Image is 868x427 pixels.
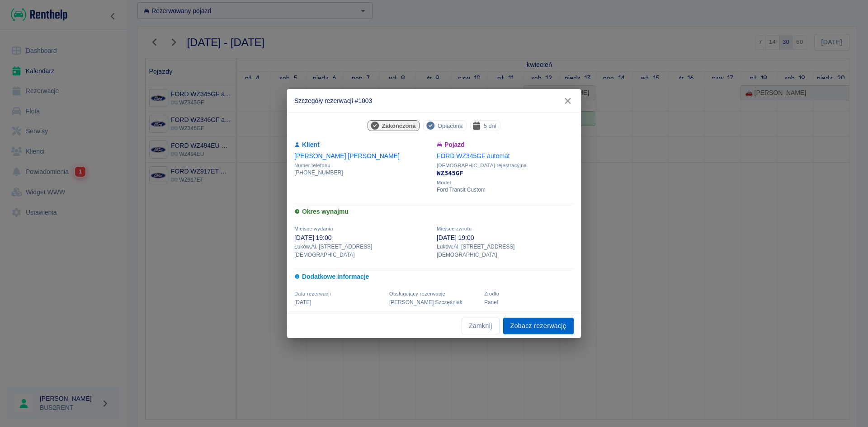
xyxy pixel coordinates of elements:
p: [DATE] [294,298,384,306]
span: Miejsce zwrotu [437,226,472,231]
span: Model [437,180,574,186]
a: FORD WZ345GF automat [437,152,510,160]
span: Żrodło [484,291,499,296]
span: Data rezerwacji [294,291,331,296]
span: [DEMOGRAPHIC_DATA] rejestracyjna [437,163,574,169]
h6: Okres wynajmu [294,207,574,216]
span: 5 dni [480,121,500,131]
h6: Dodatkowe informacje [294,272,574,282]
p: [PERSON_NAME] Szczęśniak [389,298,479,306]
p: Łuków , Al. [STREET_ADDRESS][DEMOGRAPHIC_DATA] [437,243,574,259]
button: Zamknij [462,318,500,334]
a: Zobacz rezerwację [503,318,574,334]
p: [DATE] 19:00 [294,233,431,243]
span: Zakończona [378,121,420,131]
p: Łuków , Al. [STREET_ADDRESS][DEMOGRAPHIC_DATA] [294,243,431,259]
a: [PERSON_NAME] [PERSON_NAME] [294,152,400,160]
span: Numer telefonu [294,163,431,169]
p: [DATE] 19:00 [437,233,574,243]
span: Obsługujący rezerwację [389,291,445,296]
p: Panel [484,298,574,306]
p: WZ345GF [437,169,574,178]
p: Ford Transit Custom [437,186,574,194]
span: Opłacona [434,121,466,131]
h2: Szczegóły rezerwacji #1003 [287,89,581,113]
span: Miejsce wydania [294,226,333,231]
p: [PHONE_NUMBER] [294,169,431,177]
h6: Klient [294,140,431,150]
h6: Pojazd [437,140,574,150]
